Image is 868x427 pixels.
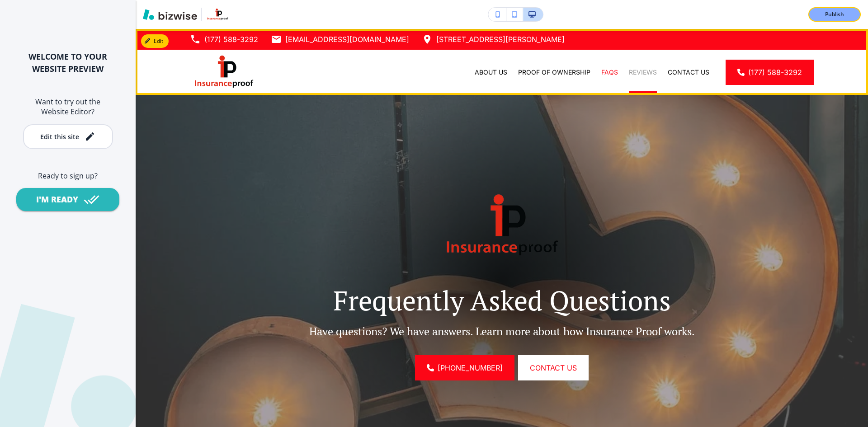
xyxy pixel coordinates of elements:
span: CONTACT US [530,362,577,373]
img: Bizwise Logo [143,9,197,20]
a: (177) 588-3292 [190,33,258,46]
span: [PHONE_NUMBER] [438,362,503,373]
p: Have questions? We have answers. Learn more about how Insurance Proof works. [241,324,762,338]
a: [PHONE_NUMBER] [415,355,514,380]
button: I'M READY [16,188,119,211]
p: FAQs [601,68,618,77]
a: (177) 588-3292 [726,60,814,85]
p: [STREET_ADDRESS][PERSON_NAME] [436,33,565,46]
h2: WELCOME TO YOUR WEBSITE PREVIEW [14,51,121,75]
img: Your Logo [205,8,230,21]
h6: Want to try out the Website Editor? [14,97,121,117]
button: Edit [141,34,169,48]
p: Frequently Asked Questions [241,284,762,316]
h6: Ready to sign up? [14,171,121,181]
p: Reviews [629,68,657,77]
button: Edit this site [23,124,113,149]
span: (177) 588-3292 [748,67,802,78]
p: (177) 588-3292 [204,33,258,46]
p: Contact Us [668,68,709,77]
p: Proof of Ownership [518,68,590,77]
div: Edit this site [40,133,79,140]
img: Insurance Proof [190,53,258,91]
img: Hero Logo [434,180,570,271]
p: [EMAIL_ADDRESS][DOMAIN_NAME] [285,33,409,46]
a: [EMAIL_ADDRESS][DOMAIN_NAME] [271,33,409,46]
p: Publish [825,10,844,19]
p: About Us [475,68,507,77]
button: CONTACT US [518,355,589,380]
a: [STREET_ADDRESS][PERSON_NAME] [422,33,565,46]
div: I'M READY [36,194,78,205]
button: Publish [808,7,861,22]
